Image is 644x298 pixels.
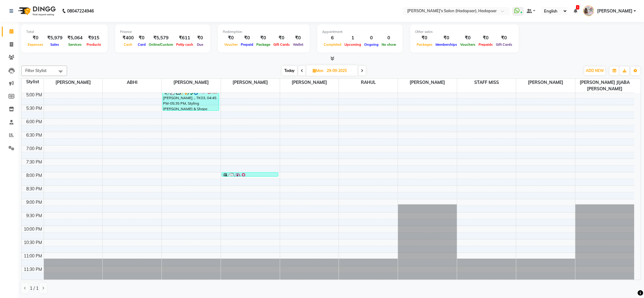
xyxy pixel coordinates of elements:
span: Completed [322,42,343,47]
div: [PERSON_NAME] ., TK03, 04:45 PM-05:35 PM, Styling [PERSON_NAME] & Shape [DEMOGRAPHIC_DATA] (250) ... [163,89,219,110]
div: 7:00 PM [25,145,44,152]
div: ₹0 [136,34,147,41]
div: 10:30 PM [23,239,44,246]
div: 0 [363,34,380,41]
div: 6:30 PM [25,132,44,138]
div: ₹0 [415,34,434,41]
span: Voucher [223,42,239,47]
div: 10:00 PM [23,226,44,232]
div: ₹0 [272,34,291,41]
span: Ongoing [363,42,380,47]
div: Stylist [22,79,44,85]
span: ABHI [103,79,162,86]
span: [PERSON_NAME] [516,79,575,86]
span: Memberships [434,42,459,47]
div: ₹0 [239,34,255,41]
div: 5:00 PM [25,92,44,98]
button: ADD NEW [584,66,605,75]
div: 11:30 PM [23,266,44,273]
div: ₹0 [223,34,239,41]
div: Appointment [322,29,398,34]
div: Redemption [223,29,305,34]
span: [PERSON_NAME] [597,8,632,14]
input: 2025-09-29 [325,66,355,75]
div: ₹0 [494,34,514,41]
span: Online/Custom [147,42,175,47]
div: 8:00 PM [25,172,44,179]
span: [PERSON_NAME] [280,79,339,86]
div: 1 [343,34,363,41]
span: Package [255,42,272,47]
span: [PERSON_NAME] JIJABA [PERSON_NAME] [575,79,634,93]
span: ADD NEW [586,68,604,73]
div: 5:30 PM [25,105,44,112]
span: 1 / 1 [30,285,38,292]
div: ₹400 [120,34,136,41]
span: [PERSON_NAME] [162,79,221,86]
div: 6 [322,34,343,41]
div: Other sales [415,29,514,34]
div: 9:30 PM [25,213,44,219]
span: Today [282,66,297,75]
span: Due [195,42,205,47]
span: Vouchers [459,42,477,47]
span: 1 [576,5,579,9]
span: Filter Stylist [25,68,47,73]
span: Upcoming [343,42,363,47]
div: ₹0 [459,34,477,41]
div: 9:00 PM [25,199,44,206]
div: 11:00 PM [23,253,44,259]
div: 0 [380,34,398,41]
div: ₹0 [434,34,459,41]
a: 1 [574,8,577,14]
div: ₹5,579 [147,34,175,41]
div: [PERSON_NAME], TK04, 07:50 PM-08:00 PM, THREADI EYE BROW (50) (₹50) [222,173,278,176]
span: Mon [311,68,325,73]
div: ₹0 [291,34,305,41]
div: ₹0 [195,34,205,41]
div: ₹0 [255,34,272,41]
img: PAVAN [583,5,594,16]
span: Cash [123,42,134,47]
div: ₹611 [175,34,195,41]
div: Finance [120,29,205,34]
div: ₹0 [26,34,45,41]
span: Prepaid [239,42,255,47]
span: No show [380,42,398,47]
div: ₹0 [477,34,494,41]
div: ₹5,064 [65,34,85,41]
span: RAHUL [339,79,398,86]
span: Petty cash [175,42,195,47]
span: Expenses [26,42,45,47]
b: 08047224946 [67,2,94,20]
div: ₹915 [85,34,103,41]
div: 8:30 PM [25,186,44,192]
span: Wallet [291,42,305,47]
span: Gift Cards [272,42,291,47]
span: Services [67,42,83,47]
span: Sales [49,42,61,47]
span: [PERSON_NAME] [44,79,103,86]
div: 6:00 PM [25,119,44,125]
span: Card [136,42,147,47]
span: Gift Cards [494,42,514,47]
div: 7:30 PM [25,159,44,165]
div: ₹5,979 [45,34,65,41]
span: Packages [415,42,434,47]
span: STAFF MISS [457,79,516,86]
div: Total [26,29,103,34]
span: Products [85,42,103,47]
span: [PERSON_NAME] [221,79,280,86]
img: logo [16,2,57,20]
span: [PERSON_NAME] [398,79,457,86]
span: Prepaids [477,42,494,47]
